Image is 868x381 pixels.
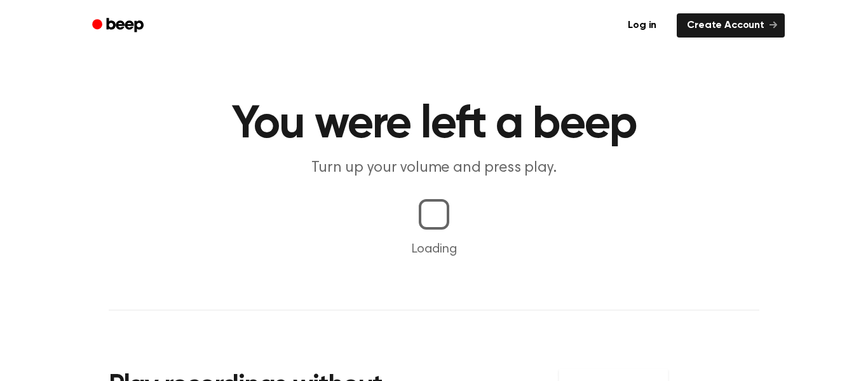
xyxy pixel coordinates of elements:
[677,13,785,38] a: Create Account
[15,240,853,259] p: Loading
[83,13,155,38] a: Beep
[190,158,678,179] p: Turn up your volume and press play.
[615,11,669,40] a: Log in
[109,102,759,148] h1: You were left a beep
